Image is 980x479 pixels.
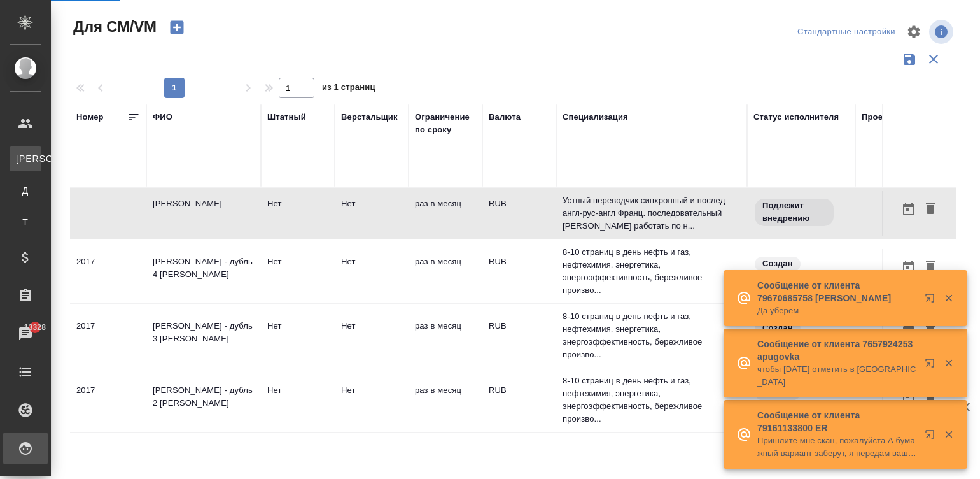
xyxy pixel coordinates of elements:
[162,17,192,38] button: Создать
[753,111,839,124] div: Статус исполнителя
[917,422,948,452] button: Открыть в новой вкладке
[335,249,409,294] td: Нет
[10,210,41,235] a: Т
[489,111,521,124] div: Валюта
[757,363,916,389] p: чтобы [DATE] отметить в [GEOGRAPHIC_DATA]
[862,111,935,124] div: Проектный отдел
[10,146,41,171] a: [PERSON_NAME]
[409,249,482,294] td: раз в месяц
[757,279,916,304] p: Сообщение от клиента 79670685758 [PERSON_NAME]
[757,409,916,434] p: Сообщение от клиента 79161133800 ER
[70,249,146,294] td: 2017
[929,20,956,44] span: Посмотреть информацию
[261,313,335,358] td: Нет
[16,184,35,197] span: Д
[17,321,53,334] span: 13328
[921,47,946,71] button: Сбросить фильтры
[563,111,628,124] div: Специализация
[70,378,146,422] td: 2017
[146,249,261,294] td: [PERSON_NAME] - дубль 4 [PERSON_NAME]
[146,191,261,236] td: [PERSON_NAME]
[762,257,793,270] p: Создан
[267,111,306,124] div: Штатный
[415,111,476,136] div: Ограничение по сроку
[261,378,335,422] td: Нет
[409,378,482,422] td: раз в месяц
[335,191,409,236] td: Нет
[16,152,35,165] span: [PERSON_NAME]
[146,313,261,358] td: [PERSON_NAME] - дубль 3 [PERSON_NAME]
[897,47,921,71] button: Сохранить фильтры
[898,197,920,221] button: Открыть календарь загрузки
[757,304,916,317] p: Да уберем
[899,17,929,47] span: Настроить таблицу
[70,313,146,358] td: 2017
[794,22,899,42] div: split button
[335,313,409,358] td: Нет
[261,249,335,294] td: Нет
[757,434,916,460] p: Пришлите мне скан, пожалуйста А бумажный вариант заберут, я передам ваш контакт сейчас
[409,313,482,358] td: раз в месяц
[935,429,962,440] button: Закрыть
[917,285,948,316] button: Открыть в новой вкладке
[482,378,556,422] td: RUB
[757,338,916,363] p: Сообщение от клиента 7657924253 apugovka
[16,216,35,229] span: Т
[482,313,556,358] td: RUB
[563,246,741,297] p: 8-10 страниц в день нефть и газ, нефтехимия, энергетика, энергоэффективность, бережливое произво...
[920,197,941,221] button: Удалить
[482,191,556,236] td: RUB
[3,318,48,350] a: 13328
[322,80,375,98] span: из 1 страниц
[898,255,920,279] button: Открыть календарь загрузки
[563,375,741,425] p: 8-10 страниц в день нефть и газ, нефтехимия, энергетика, энергоэффективность, бережливое произво...
[935,292,962,304] button: Закрыть
[153,111,172,124] div: ФИО
[935,357,962,369] button: Закрыть
[762,199,826,225] p: Подлежит внедрению
[70,17,157,37] span: Для СМ/VM
[920,255,941,279] button: Удалить
[563,194,741,232] p: Устный переводчик синхронный и послед англ-рус-англ Франц. последовательный [PERSON_NAME] работат...
[146,378,261,422] td: [PERSON_NAME] - дубль 2 [PERSON_NAME]
[409,191,482,236] td: раз в месяц
[917,350,948,381] button: Открыть в новой вкладке
[261,191,335,236] td: Нет
[10,178,41,203] a: Д
[563,310,741,361] p: 8-10 страниц в день нефть и газ, нефтехимия, энергетика, энергоэффективность, бережливое произво...
[335,378,409,422] td: Нет
[341,111,398,124] div: Верстальщик
[76,111,104,124] div: Номер
[482,249,556,294] td: RUB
